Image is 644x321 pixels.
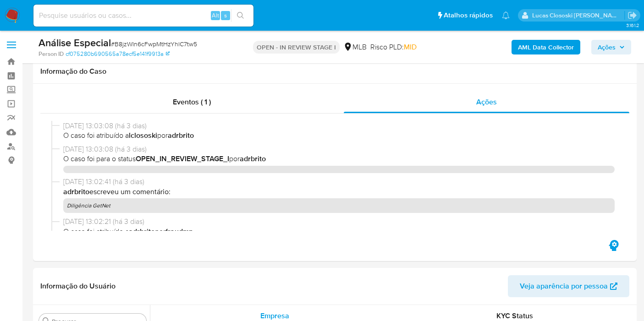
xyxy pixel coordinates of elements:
[39,35,111,50] b: Análise Especial
[260,310,289,321] span: Empresa
[508,275,629,297] button: Veja aparência por pessoa
[627,11,637,20] a: Sair
[370,42,417,52] span: Risco PLD:
[111,39,197,49] span: # B8jzWIn6cFwpMtHzYhlC7tw5
[502,11,510,19] a: Notificações
[598,40,616,54] span: Ações
[231,9,250,22] button: search-icon
[40,67,629,76] h1: Informação do Caso
[520,275,608,297] span: Veja aparência por pessoa
[33,10,253,22] input: Pesquise usuários ou casos...
[253,41,340,54] p: OPEN - IN REVIEW STAGE I
[512,40,580,54] button: AML Data Collector
[66,50,170,58] a: cf075280b690565a78ecf5e141f9913a
[476,97,497,107] span: Ações
[224,11,227,20] span: s
[212,11,219,20] span: Alt
[518,40,574,54] b: AML Data Collector
[39,50,64,58] b: Person ID
[444,11,493,20] span: Atalhos rápidos
[343,42,367,52] div: MLB
[532,11,625,20] p: lucas.clososki@mercadolivre.com
[591,40,631,54] button: Ações
[404,42,417,52] span: MID
[496,310,533,321] span: KYC Status
[173,97,211,107] span: Eventos ( 1 )
[40,282,116,291] h1: Informação do Usuário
